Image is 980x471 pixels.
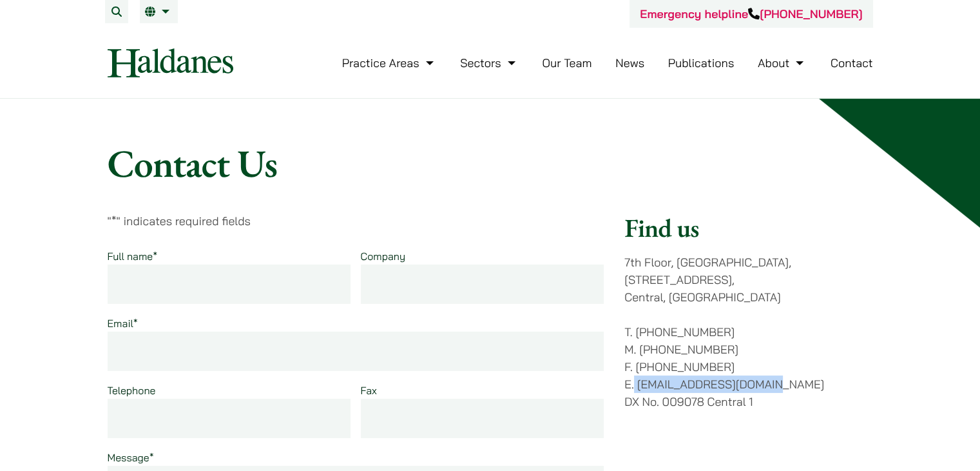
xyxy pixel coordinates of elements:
[145,6,173,17] a: EN
[108,212,604,230] p: " " indicates required fields
[624,323,872,410] p: T. [PHONE_NUMBER] M. [PHONE_NUMBER] F. [PHONE_NUMBER] E. [EMAIL_ADDRESS][DOMAIN_NAME] DX No. 0090...
[460,55,518,70] a: Sectors
[758,55,807,70] a: About
[108,451,154,464] label: Message
[108,140,873,186] h1: Contact Us
[640,6,862,21] a: Emergency helpline[PHONE_NUMBER]
[108,317,138,330] label: Email
[342,55,437,70] a: Practice Areas
[108,250,158,263] label: Full name
[668,55,735,70] a: Publications
[361,250,406,263] label: Company
[624,254,872,306] p: 7th Floor, [GEOGRAPHIC_DATA], [STREET_ADDRESS], Central, [GEOGRAPHIC_DATA]
[108,384,156,397] label: Telephone
[624,212,872,243] h2: Find us
[831,55,873,70] a: Contact
[108,48,233,77] img: Logo of Haldanes
[361,384,377,397] label: Fax
[542,55,591,70] a: Our Team
[615,55,644,70] a: News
